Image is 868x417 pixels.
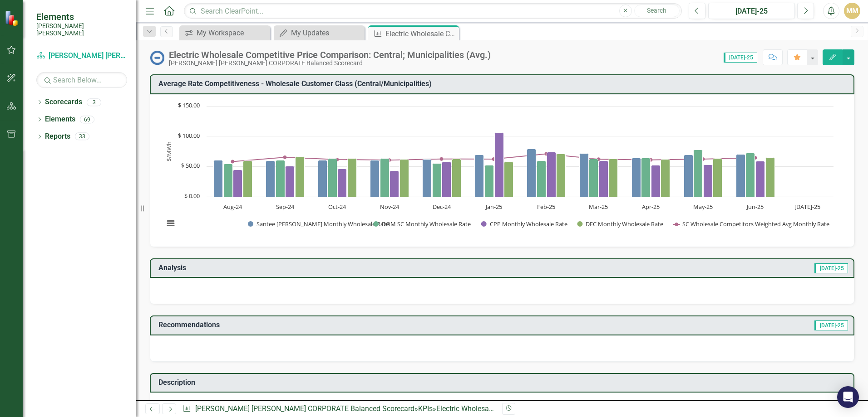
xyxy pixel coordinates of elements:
path: Apr-25, 64.5. Santee Cooper Monthly Wholesale Rate. [632,158,641,197]
a: My Workspace [182,27,268,39]
path: Oct-24, 61.59. SC Wholesale Competitors Weighted Avg Monthly Rate. [335,157,339,161]
path: Aug-24, 60.53. Santee Cooper Monthly Wholesale Rate. [214,160,223,197]
path: Mar-25, 62.37. DEC Monthly Wholesale Rate. [609,159,618,197]
path: Jun-25, 59.2. CPP Monthly Wholesale Rate. [756,161,765,197]
div: 33 [75,133,89,141]
path: Oct-24, 63.05. DEC Monthly Wholesale Rate. [348,158,357,197]
path: Aug-24, 44.98. CPP Monthly Wholesale Rate. [233,170,242,197]
text: Jun-25 [746,203,764,211]
img: No Information [150,50,164,65]
path: Jan-25, 62.23. SC Wholesale Competitors Weighted Avg Monthly Rate. [492,157,496,161]
path: Dec-24, 55.36. DOM SC Monthly Wholesale Rate. [433,163,442,197]
path: Jun-25, 64.49. SC Wholesale Competitors Weighted Avg Monthly Rate. [754,156,757,160]
path: Nov-24, 62.13. DEC Monthly Wholesale Rate. [400,159,409,197]
path: Nov-24, 42.94. CPP Monthly Wholesale Rate. [390,170,399,197]
path: Jun-25, 72.65. DOM SC Monthly Wholesale Rate. [746,153,755,197]
path: Apr-25, 61.73. DEC Monthly Wholesale Rate. [661,159,670,197]
span: [DATE]-25 [724,53,757,63]
path: Oct-24, 60.18. Santee Cooper Monthly Wholesale Rate. [318,160,327,197]
path: Aug-24, 58.04. SC Wholesale Competitors Weighted Avg Monthly Rate. [231,160,235,163]
text: Nov-24 [380,203,399,211]
path: Jun-25, 64.89. DEC Monthly Wholesale Rate. [766,157,775,197]
path: Dec-24, 57.95. CPP Monthly Wholesale Rate. [442,161,451,197]
text: $ 50.00 [181,161,200,170]
path: Nov-24, 63.47. DOM SC Monthly Wholesale Rate. [380,158,390,197]
path: Sep-24, 50.77. CPP Monthly Wholesale Rate. [286,166,295,197]
path: Jan-25, 106.47. CPP Monthly Wholesale Rate. [495,132,504,197]
div: » » [182,404,495,414]
path: Oct-24, 63.15. DOM SC Monthly Wholesale Rate. [328,158,337,197]
text: Aug-24 [223,203,242,211]
text: Apr-25 [642,203,660,211]
a: KPIs [418,404,433,413]
text: Sep-24 [276,203,295,211]
path: Jan-25, 58.27. DEC Monthly Wholesale Rate. [504,161,513,197]
path: Apr-25, 60.93. SC Wholesale Competitors Weighted Avg Monthly Rate. [649,158,653,161]
path: Sep-24, 66.75. DEC Monthly Wholesale Rate. [296,156,305,197]
div: Electric Wholesale Competitive Price Comparison: Central; Municipalities (Avg.) [169,50,491,60]
text: $/MWh [165,141,173,161]
div: [DATE]-25 [711,6,792,17]
div: Open Intercom Messenger [837,386,859,408]
text: May-25 [693,203,713,211]
path: Feb-25, 78.82. Santee Cooper Monthly Wholesale Rate. [527,149,536,197]
path: May-25, 62.31. SC Wholesale Competitors Weighted Avg Monthly Rate. [701,157,705,161]
text: Dec-24 [433,203,451,211]
g: SC Wholesale Competitors Weighted Avg Monthly Rate, series 5 of 5. Line with 12 data points. [231,152,757,163]
path: May-25, 69.41. Santee Cooper Monthly Wholesale Rate. [684,155,693,197]
text: Jan-25 [485,203,502,211]
text: $ 100.00 [178,131,200,140]
path: Dec-24, 62.95. DEC Monthly Wholesale Rate. [452,159,461,197]
div: My Updates [291,27,362,39]
span: Elements [36,11,127,22]
path: Dec-24, 62.03. Santee Cooper Monthly Wholesale Rate. [423,159,432,197]
div: Chart. Highcharts interactive chart. [159,102,845,238]
span: [DATE]-25 [814,263,848,273]
path: Sep-24, 59.9. Santee Cooper Monthly Wholesale Rate. [266,160,275,197]
text: $ 0.00 [184,192,200,200]
button: MM [844,3,860,19]
text: [DATE]-25 [794,203,820,211]
h3: Analysis [158,264,466,272]
a: Elements [45,114,75,125]
a: Reports [45,131,70,142]
img: ClearPoint Strategy [5,10,20,26]
a: [PERSON_NAME] [PERSON_NAME] CORPORATE Balanced Scorecard [36,51,127,61]
path: Feb-25, 70.66. DEC Monthly Wholesale Rate. [557,154,566,197]
path: Feb-25, 74.01. CPP Monthly Wholesale Rate. [547,152,556,197]
path: Jan-25, 52.24. DOM SC Monthly Wholesale Rate. [485,165,494,197]
button: Show DEC Monthly Wholesale Rate [577,220,664,228]
h3: Description [158,378,849,387]
path: Nov-24, 60.55. Santee Cooper Monthly Wholesale Rate. [370,160,380,197]
span: [DATE]-25 [814,320,848,330]
text: Mar-25 [589,203,608,211]
input: Search Below... [36,72,127,88]
div: 3 [87,98,101,106]
div: 69 [80,116,94,123]
h3: Average Rate Competitiveness - Wholesale Customer Class (Central/Municipalities) [158,80,849,88]
button: Show SC Wholesale Competitors Weighted Avg Monthly Rate [673,220,829,228]
path: May-25, 52.85. CPP Monthly Wholesale Rate. [704,165,713,197]
div: [PERSON_NAME] [PERSON_NAME] CORPORATE Balanced Scorecard [169,60,491,67]
path: Mar-25, 71.52. Santee Cooper Monthly Wholesale Rate. [580,153,589,197]
button: Search [634,5,680,17]
path: May-25, 77.73. DOM SC Monthly Wholesale Rate. [694,150,703,197]
a: [PERSON_NAME] [PERSON_NAME] CORPORATE Balanced Scorecard [195,404,414,413]
p: All-in rate for wholesale customers are in dollars per MegaWatt-hour ($/MWh) [159,400,845,410]
input: Search ClearPoint... [184,3,682,19]
path: Feb-25, 70.83. SC Wholesale Competitors Weighted Avg Monthly Rate. [545,152,548,155]
path: Sep-24, 65.28. SC Wholesale Competitors Weighted Avg Monthly Rate. [283,155,287,159]
path: Apr-25, 51.8. CPP Monthly Wholesale Rate. [651,165,661,197]
path: Mar-25, 62.42. DOM SC Monthly Wholesale Rate. [589,159,598,197]
a: My Updates [276,27,362,39]
button: Show Santee Cooper Monthly Wholesale Rate [248,220,363,228]
div: Electric Wholesale Competitive Price Comparison: Central; Municipalities (Avg.) [436,404,688,413]
div: My Workspace [197,27,268,39]
path: Aug-24, 59.35. DEC Monthly Wholesale Rate. [243,160,252,197]
text: $ 150.00 [178,101,200,109]
path: Jan-25, 69.03. Santee Cooper Monthly Wholesale Rate. [475,155,484,197]
path: Apr-25, 64.23. DOM SC Monthly Wholesale Rate. [641,158,651,197]
button: Show DOM SC Monthly Wholesale Rate [373,220,471,228]
button: Show CPP Monthly Wholesale Rate [481,220,567,228]
text: Oct-24 [328,203,346,211]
